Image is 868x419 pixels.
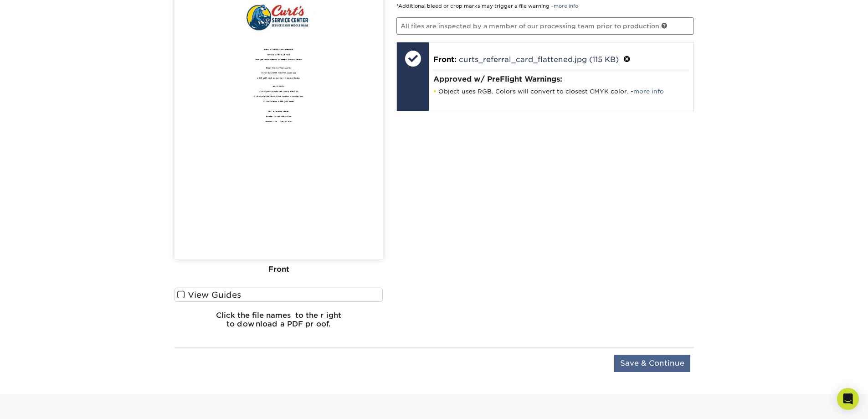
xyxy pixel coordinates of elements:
a: more info [633,88,664,95]
li: Object uses RGB. Colors will convert to closest CMYK color. - [433,88,689,95]
small: *Additional bleed or crop marks may trigger a file warning – [396,3,578,9]
div: Open Intercom Messenger [837,388,859,410]
a: curts_referral_card_flattened.jpg (115 KB) [459,55,619,64]
h4: Approved w/ PreFlight Warnings: [433,75,689,83]
div: Front [175,259,383,279]
input: Save & Continue [614,355,690,372]
h6: Click the file names to the right to download a PDF proof. [175,311,383,336]
label: View Guides [175,288,383,302]
span: Front: [433,55,457,64]
a: more info [554,3,578,9]
p: All files are inspected by a member of our processing team prior to production. [396,17,694,35]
